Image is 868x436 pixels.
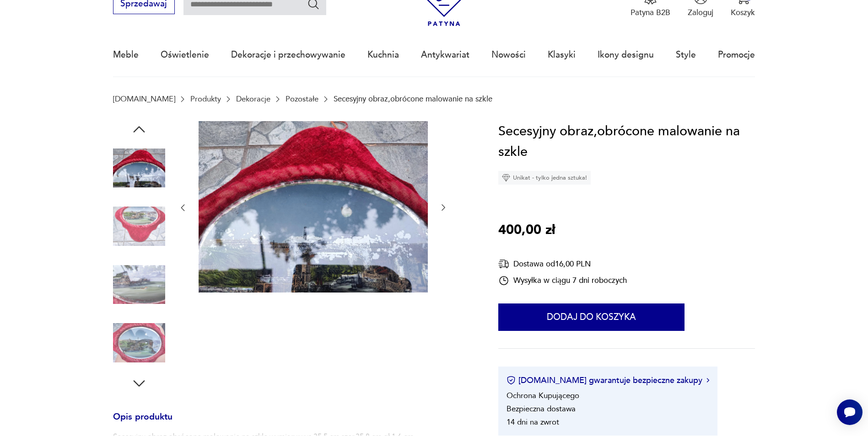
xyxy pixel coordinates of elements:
[161,34,209,76] a: Oświetlenie
[113,414,472,432] h3: Opis produktu
[113,95,175,103] a: [DOMAIN_NAME]
[113,317,165,369] img: Zdjęcie produktu Secesyjny obraz,obrócone malowanie na szkle
[507,390,579,401] li: Ochrona Kupującego
[491,34,526,76] a: Nowości
[199,121,428,293] img: Zdjęcie produktu Secesyjny obraz,obrócone malowanie na szkle
[688,7,713,18] p: Zaloguj
[498,303,685,331] button: Dodaj do koszyka
[286,95,318,103] a: Pozostałe
[507,375,709,386] button: [DOMAIN_NAME] gwarantuje bezpieczne zakupy
[231,34,345,76] a: Dekoracje i przechowywanie
[507,417,559,427] li: 14 dni na zwrot
[631,7,670,18] p: Patyna B2B
[498,171,591,185] div: Unikat - tylko jedna sztuka!
[498,275,627,286] div: Wysyłka w ciągu 7 dni roboczych
[190,95,221,103] a: Produkty
[718,34,755,76] a: Promocje
[498,121,755,163] h1: Secesyjny obraz,obrócone malowanie na szkle
[837,399,863,425] iframe: Smartsupp widget button
[498,220,555,241] p: 400,00 zł
[502,174,510,182] img: Ikona diamentu
[548,34,576,76] a: Klasyki
[676,34,696,76] a: Style
[598,34,654,76] a: Ikony designu
[113,142,165,194] img: Zdjęcie produktu Secesyjny obraz,obrócone malowanie na szkle
[334,95,492,103] p: Secesyjny obraz,obrócone malowanie na szkle
[113,34,139,76] a: Meble
[236,95,270,103] a: Dekoracje
[498,258,509,270] img: Ikona dostawy
[731,7,755,18] p: Koszyk
[113,1,175,8] a: Sprzedawaj
[421,34,469,76] a: Antykwariat
[367,34,399,76] a: Kuchnia
[507,404,576,414] li: Bezpieczna dostawa
[706,378,709,383] img: Ikona strzałki w prawo
[113,200,165,252] img: Zdjęcie produktu Secesyjny obraz,obrócone malowanie na szkle
[113,259,165,311] img: Zdjęcie produktu Secesyjny obraz,obrócone malowanie na szkle
[498,258,627,270] div: Dostawa od 16,00 PLN
[507,376,516,385] img: Ikona certyfikatu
